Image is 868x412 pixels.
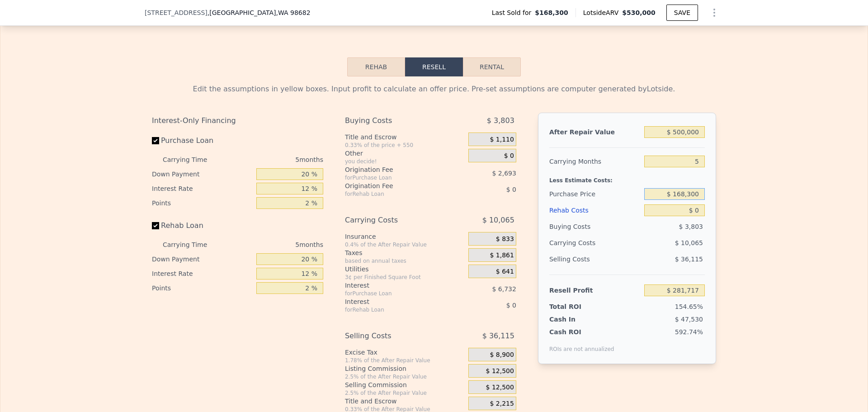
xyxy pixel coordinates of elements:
[492,170,516,177] span: $ 2,693
[152,281,253,295] div: Points
[549,170,705,186] div: Less Estimate Costs:
[152,181,253,196] div: Interest Rate
[345,306,446,313] div: for Rehab Loan
[345,348,465,357] div: Excise Tax
[276,9,310,16] span: , WA 98682
[622,9,656,16] span: $530,000
[675,256,703,263] span: $ 36,115
[482,328,514,344] span: $ 36,115
[345,328,446,344] div: Selling Costs
[490,251,514,260] span: $ 1,861
[163,152,222,167] div: Carrying Time
[549,336,614,353] div: ROIs are not annualized
[549,302,606,311] div: Total ROI
[549,282,641,298] div: Resell Profit
[345,149,465,158] div: Other
[496,268,514,276] span: $ 641
[675,303,703,310] span: 154.65%
[345,174,446,181] div: for Purchase Loan
[152,266,253,281] div: Interest Rate
[152,84,716,95] div: Edit the assumptions in yellow boxes. Input profit to calculate an offer price. Pre-set assumptio...
[152,218,253,234] label: Rehab Loan
[463,57,521,76] button: Rental
[675,328,703,336] span: 592.74%
[152,222,159,229] input: Rehab Loan
[506,302,516,309] span: $ 0
[345,357,465,364] div: 1.78% of the After Repair Value
[345,257,465,265] div: based on annual taxes
[535,8,568,17] span: $168,300
[345,133,465,142] div: Title and Escrow
[549,218,641,235] div: Buying Costs
[345,364,465,373] div: Listing Commission
[345,290,446,297] div: for Purchase Loan
[549,235,606,251] div: Carrying Costs
[675,316,703,323] span: $ 47,530
[208,8,311,17] span: , [GEOGRAPHIC_DATA]
[145,8,208,17] span: [STREET_ADDRESS]
[345,142,465,149] div: 0.33% of the price + 550
[152,167,253,181] div: Down Payment
[549,153,641,170] div: Carrying Months
[152,133,253,149] label: Purchase Loan
[492,8,535,17] span: Last Sold for
[345,248,465,257] div: Taxes
[152,252,253,266] div: Down Payment
[679,223,703,230] span: $ 3,803
[492,285,516,293] span: $ 6,732
[549,251,641,267] div: Selling Costs
[549,327,614,336] div: Cash ROI
[152,137,159,144] input: Purchase Loan
[345,397,465,406] div: Title and Escrow
[225,152,323,167] div: 5 months
[345,158,465,165] div: you decide!
[345,190,446,198] div: for Rehab Loan
[345,265,465,274] div: Utilities
[225,237,323,252] div: 5 months
[345,281,446,290] div: Interest
[549,202,641,218] div: Rehab Costs
[163,237,222,252] div: Carrying Time
[490,351,514,359] span: $ 8,900
[496,235,514,243] span: $ 833
[345,212,446,228] div: Carrying Costs
[482,212,514,228] span: $ 10,065
[345,274,465,281] div: 3¢ per Finished Square Foot
[506,186,516,193] span: $ 0
[486,384,514,392] span: $ 12,500
[666,5,698,21] button: SAVE
[152,113,323,129] div: Interest-Only Financing
[549,315,606,324] div: Cash In
[504,152,514,160] span: $ 0
[549,124,641,140] div: After Repair Value
[486,367,514,375] span: $ 12,500
[345,113,446,129] div: Buying Costs
[490,400,514,408] span: $ 2,215
[347,57,405,76] button: Rehab
[549,186,641,202] div: Purchase Price
[675,239,703,246] span: $ 10,065
[705,4,723,22] button: Show Options
[490,136,514,144] span: $ 1,110
[583,8,622,17] span: Lotside ARV
[405,57,463,76] button: Resell
[345,165,446,174] div: Origination Fee
[345,380,465,389] div: Selling Commission
[487,113,514,129] span: $ 3,803
[345,297,446,306] div: Interest
[152,196,253,210] div: Points
[345,389,465,397] div: 2.5% of the After Repair Value
[345,232,465,241] div: Insurance
[345,373,465,380] div: 2.5% of the After Repair Value
[345,181,446,190] div: Origination Fee
[345,241,465,248] div: 0.4% of the After Repair Value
